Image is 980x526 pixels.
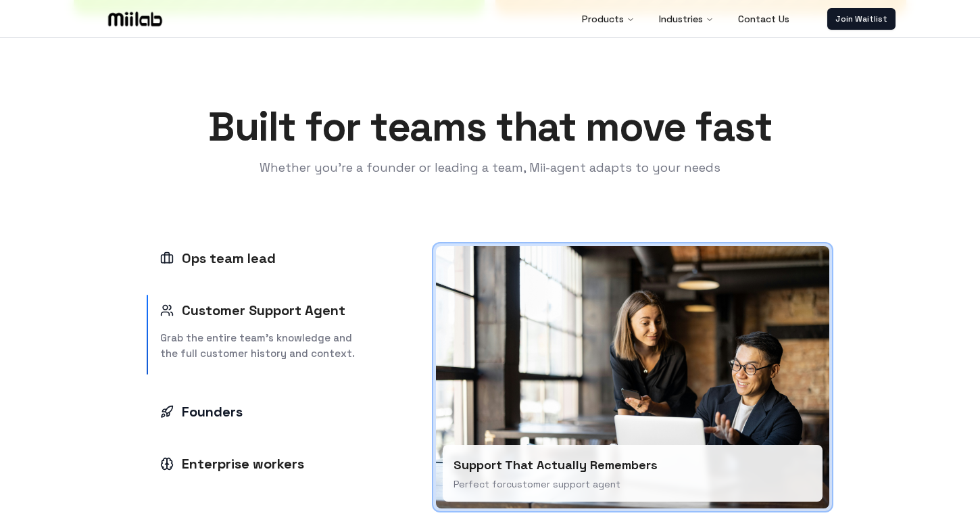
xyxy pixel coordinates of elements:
img: Customer Support Agent [436,246,829,508]
div: Customer Support Agent [160,301,345,320]
div: Founders [160,402,243,421]
button: Founders [147,396,383,427]
nav: Main [571,5,800,32]
p: Grab the entire team’s knowledge and the full customer history and context. [160,331,370,361]
div: Customer Support Agent [147,325,383,375]
h3: Support That Actually Remembers [454,456,812,475]
img: Logo [105,9,165,29]
p: Whether you're a founder or leading a team, Mii-agent adapts to your needs [208,158,772,177]
h2: Built for teams that move fast [208,107,772,147]
a: Join Waitlist [827,8,896,30]
a: Logo [84,9,186,29]
button: Industries [648,5,725,32]
button: Customer Support Agent [147,295,383,325]
button: Ops team lead [147,243,383,273]
p: Perfect for customer support agent [454,477,812,491]
div: Enterprise workers [160,454,304,473]
button: Products [571,5,645,32]
a: Contact Us [727,5,800,32]
div: Ops team lead [160,249,276,268]
button: Enterprise workers [147,448,383,479]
